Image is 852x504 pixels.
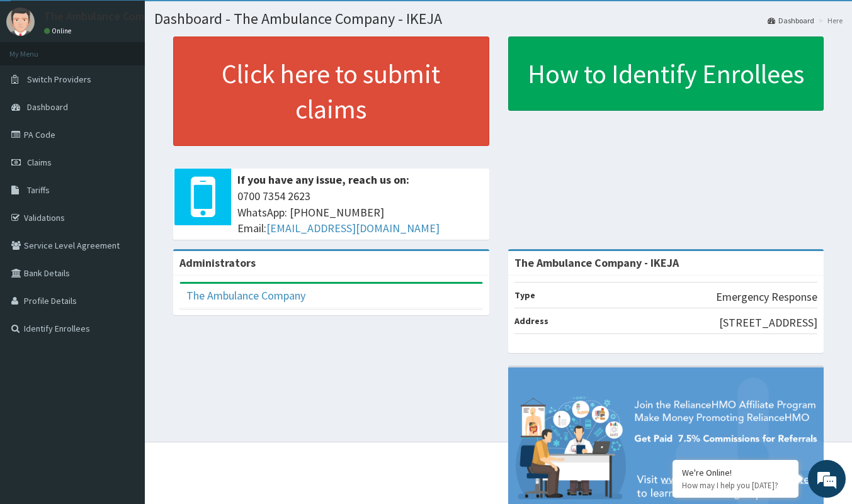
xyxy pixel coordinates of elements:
[514,255,679,270] strong: The Ambulance Company - IKEJA
[27,157,52,168] span: Claims
[237,188,483,237] span: 0700 7354 2623 WhatsApp: [PHONE_NUMBER] Email:
[768,15,814,26] a: Dashboard
[716,289,817,305] p: Emergency Response
[6,8,35,36] img: User Image
[27,184,50,196] span: Tariffs
[682,480,789,491] p: How may I help you today?
[266,221,440,235] a: [EMAIL_ADDRESS][DOMAIN_NAME]
[154,11,843,27] h1: Dashboard - The Ambulance Company - IKEJA
[73,159,174,286] span: We're online!
[44,11,168,22] p: The Ambulance Company
[815,15,843,26] li: Here
[44,26,74,35] a: Online
[186,288,305,303] a: The Ambulance Company
[23,63,51,94] img: d_794563401_company_1708531726252_794563401
[27,74,91,85] span: Switch Providers
[237,172,409,187] b: If you have any issue, reach us on:
[173,36,489,146] a: Click here to submit claims
[682,467,789,478] div: We're Online!
[514,315,548,327] b: Address
[27,101,68,113] span: Dashboard
[6,344,240,388] textarea: Type your message and hit 'Enter'
[65,70,212,87] div: Chat with us now
[514,289,535,301] b: Type
[719,315,817,331] p: [STREET_ADDRESS]
[508,36,824,111] a: How to Identify Enrollees
[207,6,237,36] div: Minimize live chat window
[179,255,256,270] b: Administrators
